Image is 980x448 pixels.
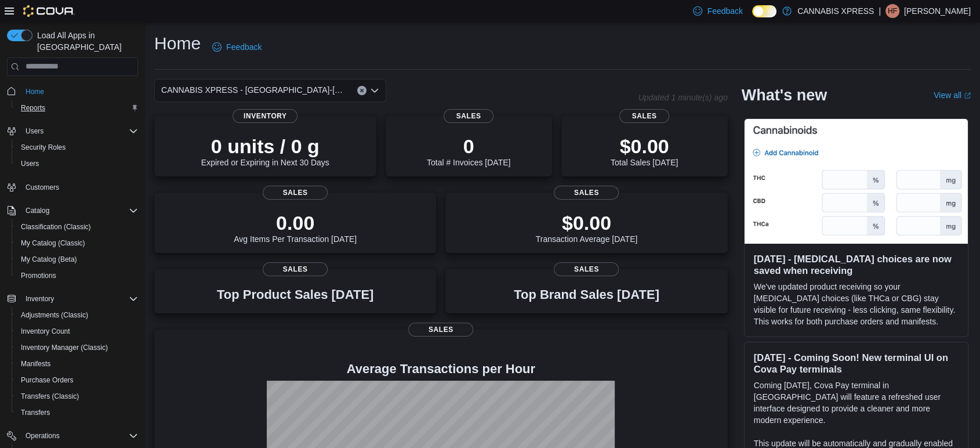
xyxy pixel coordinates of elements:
[754,281,959,327] p: We've updated product receiving so your [MEDICAL_DATA] choices (like THCa or CBG) stay visible fo...
[754,380,959,426] p: Coming [DATE], Cova Pay terminal in [GEOGRAPHIC_DATA] will feature a refreshed user interface des...
[21,343,108,352] span: Inventory Manager (Classic)
[32,30,138,53] span: Load All Apps in [GEOGRAPHIC_DATA]
[16,389,138,403] span: Transfers (Classic)
[16,236,90,250] a: My Catalog (Classic)
[16,157,43,171] a: Users
[408,323,473,337] span: Sales
[752,5,776,17] input: Dark Mode
[12,139,143,156] button: Security Roles
[16,341,138,355] span: Inventory Manager (Classic)
[164,362,718,376] h4: Average Transactions per Hour
[21,84,138,99] span: Home
[21,408,50,417] span: Transfers
[26,206,49,215] span: Catalog
[201,135,329,158] p: 0 units / 0 g
[21,204,138,218] span: Catalog
[904,4,971,18] p: [PERSON_NAME]
[21,124,138,138] span: Users
[21,375,74,385] span: Purchase Orders
[21,180,64,194] a: Customers
[12,235,143,251] button: My Catalog (Classic)
[888,4,897,18] span: HF
[16,406,55,420] a: Transfers
[23,5,75,17] img: Cova
[21,392,79,401] span: Transfers (Classic)
[879,4,881,18] p: |
[12,219,143,235] button: Classification (Classic)
[21,310,88,320] span: Adjustments (Classic)
[16,324,138,338] span: Inventory Count
[16,140,70,154] a: Security Roles
[2,428,143,444] button: Operations
[16,101,138,115] span: Reports
[21,239,85,248] span: My Catalog (Classic)
[26,87,44,96] span: Home
[263,262,328,276] span: Sales
[611,135,678,167] div: Total Sales [DATE]
[263,186,328,200] span: Sales
[226,41,262,53] span: Feedback
[444,109,493,123] span: Sales
[427,135,510,158] p: 0
[12,356,143,372] button: Manifests
[16,252,138,266] span: My Catalog (Beta)
[16,157,138,171] span: Users
[21,180,138,194] span: Customers
[26,183,59,192] span: Customers
[12,100,143,116] button: Reports
[154,32,201,55] h1: Home
[16,140,138,154] span: Security Roles
[26,127,43,136] span: Users
[21,222,91,232] span: Classification (Classic)
[21,271,56,280] span: Promotions
[16,357,55,371] a: Manifests
[12,156,143,172] button: Users
[707,5,742,17] span: Feedback
[12,388,143,404] button: Transfers (Classic)
[619,109,669,123] span: Sales
[16,324,75,338] a: Inventory Count
[638,93,727,102] p: Updated 1 minute(s) ago
[233,109,297,123] span: Inventory
[201,135,329,167] div: Expired or Expiring in Next 30 Days
[427,135,510,167] div: Total # Invoices [DATE]
[234,211,357,234] p: 0.00
[16,373,78,387] a: Purchase Orders
[12,307,143,323] button: Adjustments (Classic)
[16,252,82,266] a: My Catalog (Beta)
[16,341,112,355] a: Inventory Manager (Classic)
[21,359,50,368] span: Manifests
[742,86,827,104] h2: What's new
[21,292,138,306] span: Inventory
[21,159,39,168] span: Users
[26,431,60,440] span: Operations
[21,85,49,99] a: Home
[21,429,64,443] button: Operations
[16,220,96,234] a: Classification (Classic)
[16,236,138,250] span: My Catalog (Classic)
[12,268,143,284] button: Promotions
[16,357,138,371] span: Manifests
[12,251,143,268] button: My Catalog (Beta)
[2,123,143,139] button: Users
[370,86,379,95] button: Open list of options
[21,204,54,218] button: Catalog
[21,143,66,152] span: Security Roles
[161,83,346,97] span: CANNABIS XPRESS - [GEOGRAPHIC_DATA]-[GEOGRAPHIC_DATA] ([GEOGRAPHIC_DATA])
[16,269,61,283] a: Promotions
[357,86,366,95] button: Clear input
[12,339,143,356] button: Inventory Manager (Classic)
[16,308,93,322] a: Adjustments (Classic)
[754,253,959,276] h3: [DATE] - [MEDICAL_DATA] choices are now saved when receiving
[16,220,138,234] span: Classification (Classic)
[554,186,619,200] span: Sales
[611,135,678,158] p: $0.00
[964,92,971,99] svg: External link
[554,262,619,276] span: Sales
[885,4,899,18] div: Hailey Fitzpatrick
[16,101,50,115] a: Reports
[16,269,138,283] span: Promotions
[217,288,373,302] h3: Top Product Sales [DATE]
[2,83,143,100] button: Home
